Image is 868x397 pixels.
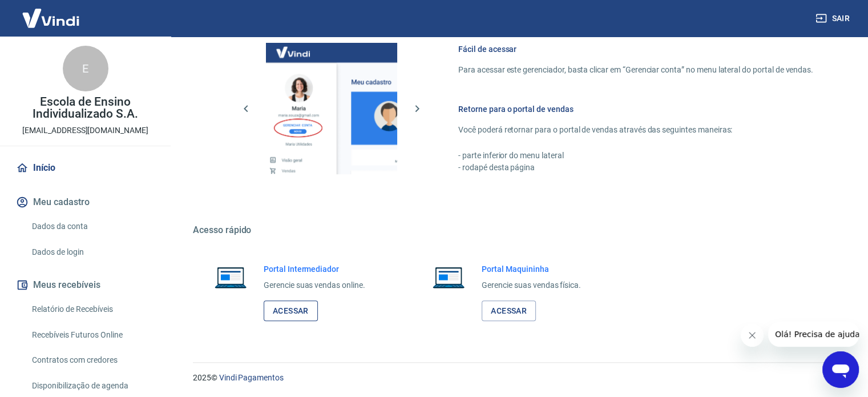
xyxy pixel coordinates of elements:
[63,46,108,91] div: E
[27,348,157,372] a: Contratos com credores
[458,124,813,136] p: Você poderá retornar para o portal de vendas através das seguintes maneiras:
[768,322,859,347] iframe: Mensagem da empresa
[264,279,365,291] p: Gerencie suas vendas online.
[14,272,157,298] button: Meus recebíveis
[207,263,255,291] img: Imagem de um notebook aberto
[822,351,859,388] iframe: Botão para abrir a janela de mensagens
[27,240,157,264] a: Dados de login
[27,298,157,321] a: Relatório de Recebíveis
[458,64,813,76] p: Para acessar este gerenciador, basta clicar em “Gerenciar conta” no menu lateral do portal de ven...
[219,373,284,382] a: Vindi Pagamentos
[27,323,157,347] a: Recebíveis Futuros Online
[264,300,318,322] a: Acessar
[193,372,841,384] p: 2025 ©
[482,300,536,322] a: Acessar
[458,150,813,162] p: - parte inferior do menu lateral
[22,125,148,137] p: [EMAIL_ADDRESS][DOMAIN_NAME]
[482,263,581,275] h6: Portal Maquininha
[14,190,157,215] button: Meu cadastro
[7,8,96,17] span: Olá! Precisa de ajuda?
[458,162,813,174] p: - rodapé desta página
[27,215,157,238] a: Dados da conta
[458,103,813,115] h6: Retorne para o portal de vendas
[482,279,581,291] p: Gerencie suas vendas física.
[14,1,88,35] img: Vindi
[741,324,764,347] iframe: Fechar mensagem
[14,155,157,181] a: Início
[425,263,473,291] img: Imagem de um notebook aberto
[813,8,854,29] button: Sair
[266,43,397,174] img: Imagem da dashboard mostrando o botão de gerenciar conta na sidebar no lado esquerdo
[458,43,813,55] h6: Fácil de acessar
[264,263,365,275] h6: Portal Intermediador
[193,224,841,236] h5: Acesso rápido
[9,96,162,120] p: Escola de Ensino Individualizado S.A.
